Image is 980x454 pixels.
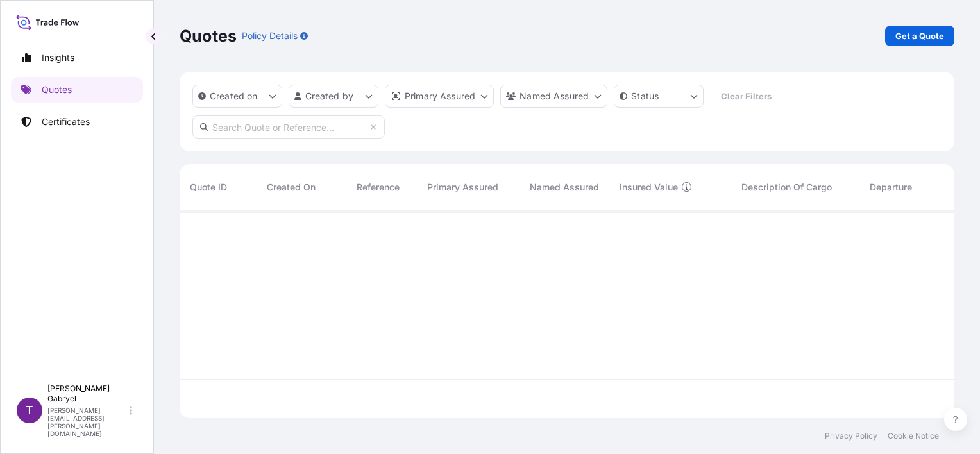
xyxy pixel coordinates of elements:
button: createdOn Filter options [192,85,282,108]
p: Primary Assured [405,90,475,103]
span: Reference [357,181,400,194]
p: Quotes [180,26,237,46]
p: [PERSON_NAME] Gabryel [47,383,127,404]
a: Certificates [11,109,143,135]
p: Policy Details [242,29,298,42]
span: Named Assured [530,181,599,194]
p: Certificates [42,115,90,128]
button: distributor Filter options [385,85,494,108]
a: Get a Quote [885,26,954,46]
p: Clear Filters [721,90,772,103]
span: Description Of Cargo [741,181,832,194]
p: Created by [305,90,354,103]
p: Quotes [42,83,72,96]
button: createdBy Filter options [289,85,378,108]
p: Get a Quote [895,29,944,42]
span: Departure [870,181,912,194]
button: cargoOwner Filter options [500,85,607,108]
button: Clear Filters [710,86,782,106]
span: Insured Value [620,181,678,194]
p: Insights [42,51,74,64]
a: Privacy Policy [825,431,877,441]
p: [PERSON_NAME][EMAIL_ADDRESS][PERSON_NAME][DOMAIN_NAME] [47,407,127,437]
a: Quotes [11,77,143,103]
span: T [26,404,33,417]
span: Primary Assured [427,181,498,194]
a: Insights [11,45,143,71]
p: Named Assured [520,90,589,103]
p: Status [631,90,659,103]
p: Created on [210,90,258,103]
span: Created On [267,181,316,194]
button: certificateStatus Filter options [614,85,704,108]
a: Cookie Notice [888,431,939,441]
span: Quote ID [190,181,227,194]
input: Search Quote or Reference... [192,115,385,139]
